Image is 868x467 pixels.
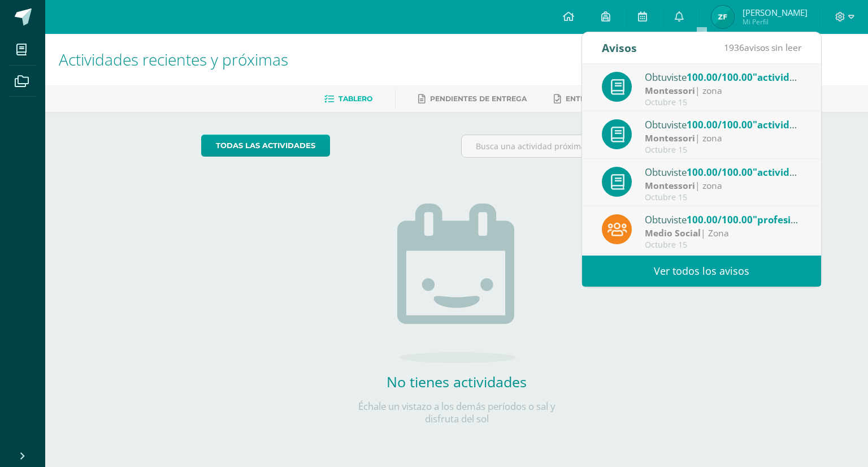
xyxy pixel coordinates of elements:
span: Tablero [338,94,372,103]
a: todas las Actividades [201,135,330,157]
input: Busca una actividad próxima aquí... [462,135,712,157]
span: "actividad 7" [753,118,814,131]
span: 100.00/100.00 [687,71,753,84]
span: Entregadas [566,94,616,103]
div: Obtuviste en [645,165,802,179]
span: Pendientes de entrega [430,94,527,103]
span: 100.00/100.00 [687,118,753,131]
div: | zona [645,84,802,97]
div: | Zona [645,227,802,240]
span: 1936 [724,41,744,54]
span: "actividad 6" [753,71,814,84]
a: Entregadas [554,90,616,108]
div: Octubre 15 [645,145,802,155]
strong: Montessori [645,132,695,144]
div: Avisos [602,32,637,63]
p: Échale un vistazo a los demás períodos o sal y disfruta del sol [344,400,570,425]
strong: Montessori [645,84,695,97]
div: Obtuviste en [645,212,802,227]
a: Tablero [324,90,372,108]
div: Octubre 15 [645,193,802,202]
span: Mi Perfil [743,17,808,27]
img: no_activities.png [397,204,516,363]
img: 4cfc9808745d3cedb0454b08547441d5.png [711,6,734,28]
div: Obtuviste en [645,117,802,132]
span: "actividad 8" [753,166,814,179]
a: Pendientes de entrega [418,90,527,108]
div: Octubre 15 [645,240,802,250]
span: [PERSON_NAME] [743,7,808,18]
span: 100.00/100.00 [687,166,753,179]
div: | zona [645,132,802,145]
span: avisos sin leer [724,41,801,54]
a: Ver todos los avisos [582,256,821,287]
span: 100.00/100.00 [687,213,753,226]
div: Octubre 15 [645,98,802,107]
h2: No tienes actividades [344,372,570,391]
div: | zona [645,179,802,192]
strong: Montessori [645,179,695,192]
span: Actividades recientes y próximas [59,49,288,70]
strong: Medio Social [645,227,701,239]
div: Obtuviste en [645,70,802,84]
